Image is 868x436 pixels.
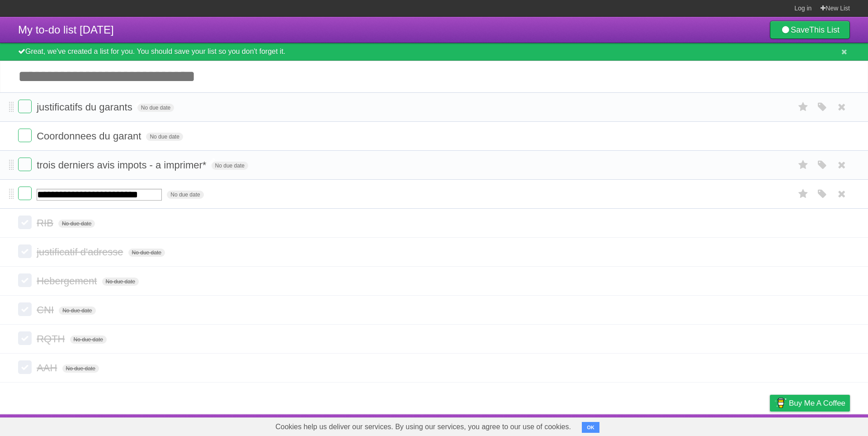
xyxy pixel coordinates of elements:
label: Done [18,360,32,374]
label: Done [18,158,32,171]
span: trois derniers avis impots - a imprimer* [37,159,208,171]
span: Hebergement [37,275,99,287]
span: CNI [37,304,56,316]
span: RQTH [37,333,67,345]
label: Done [18,244,32,258]
span: Buy me a coffee [789,395,845,411]
span: No due date [146,133,183,141]
label: Star task [795,187,812,201]
a: Privacy [758,417,782,434]
a: Suggest a feature [793,417,850,434]
span: justificatif d'adresse [37,246,125,258]
img: Buy me a coffee [774,395,787,411]
span: RIB [37,217,56,229]
span: Cookies help us deliver our services. By using our services, you agree to our use of cookies. [266,418,580,436]
b: This List [809,25,840,34]
button: OK [582,422,599,433]
span: No due date [212,162,248,170]
a: Terms [727,417,747,434]
label: Done [18,331,32,345]
label: Done [18,129,32,142]
a: SaveThis List [770,21,850,39]
a: Developers [679,417,716,434]
span: No due date [128,249,165,257]
span: No due date [102,278,139,286]
span: No due date [137,104,174,112]
span: No due date [58,220,95,228]
label: Done [18,216,32,229]
label: Star task [795,100,812,115]
a: About [650,417,669,434]
label: Done [18,100,32,113]
span: justificatifs du garants [37,101,135,113]
span: No due date [62,364,99,373]
span: No due date [59,307,95,315]
label: Star task [795,158,812,172]
span: No due date [167,191,203,199]
label: Done [18,273,32,287]
span: AAH [37,362,59,374]
label: Done [18,302,32,316]
span: Coordonnees du garant [37,130,143,142]
a: Buy me a coffee [770,395,850,412]
label: Done [18,187,32,200]
span: No due date [70,335,107,344]
span: My to-do list [DATE] [18,24,114,36]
